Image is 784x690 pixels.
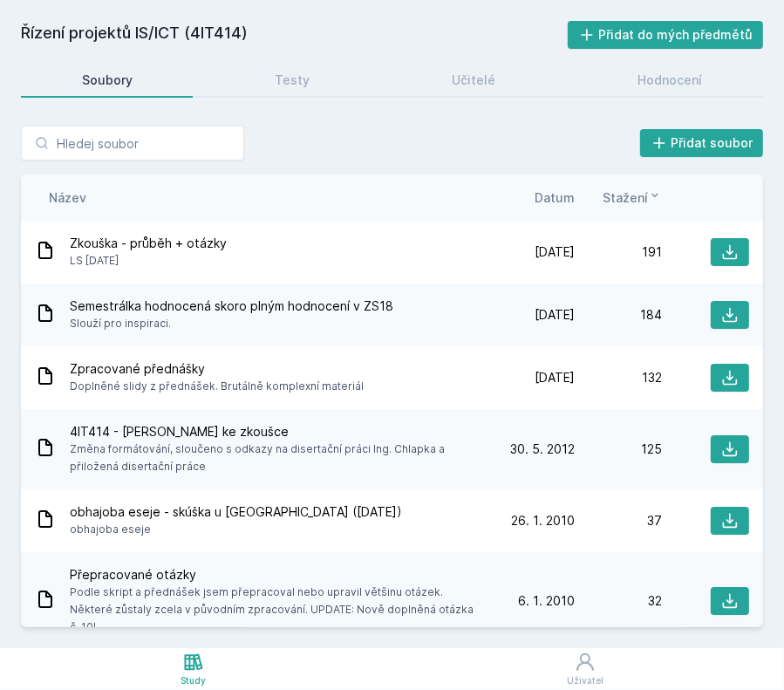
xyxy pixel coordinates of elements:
div: 184 [575,306,662,324]
span: [DATE] [535,243,575,261]
button: Stažení [603,188,662,207]
span: Přepracované otázky [70,566,481,584]
span: 4IT414 - [PERSON_NAME] ke zkoušce [70,423,481,441]
a: Testy [214,63,370,98]
div: Učitelé [452,72,495,89]
span: Doplněné slidy z přednášek. Brutálně komplexní materiál [70,378,364,395]
span: LS [DATE] [70,252,227,270]
span: Slouží pro inspiraci. [70,315,393,332]
span: Zpracované přednášky [70,360,364,378]
span: Stažení [603,188,648,207]
div: Testy [275,72,310,89]
span: [DATE] [535,369,575,386]
a: Hodnocení [577,63,763,98]
span: [DATE] [535,306,575,324]
span: Zkouška - průběh + otázky [70,235,227,252]
div: 191 [575,243,662,261]
div: 132 [575,369,662,386]
div: 37 [575,512,662,529]
span: obhajoba eseje [70,521,402,538]
a: Učitelé [392,63,556,98]
a: Uživatel [386,648,784,690]
div: 125 [575,441,662,458]
span: 26. 1. 2010 [511,512,575,529]
button: Datum [535,188,575,207]
h2: Řízení projektů IS/ICT (4IT414) [21,21,568,49]
span: Podle skript a přednášek jsem přepracoval nebo upravil většinu otázek. Některé zůstaly zcela v pů... [70,584,481,636]
div: 32 [575,592,662,610]
span: Semestrálka hodnocená skoro plným hodnocení v ZS18 [70,297,393,315]
input: Hledej soubor [21,126,244,161]
div: Hodnocení [637,72,702,89]
span: 30. 5. 2012 [510,441,575,458]
a: Soubory [21,63,193,98]
div: Study [181,674,206,687]
span: Změna formátování, sloučeno s odkazy na disertační práci Ing. Chlapka a přiložená disertační práce [70,441,481,475]
button: Přidat do mých předmětů [568,21,764,49]
div: Soubory [82,72,133,89]
span: obhajoba eseje - skúška u [GEOGRAPHIC_DATA] ([DATE]) [70,503,402,521]
button: Přidat soubor [640,129,764,157]
span: 6. 1. 2010 [518,592,575,610]
div: Uživatel [567,674,603,687]
button: Název [49,188,86,207]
